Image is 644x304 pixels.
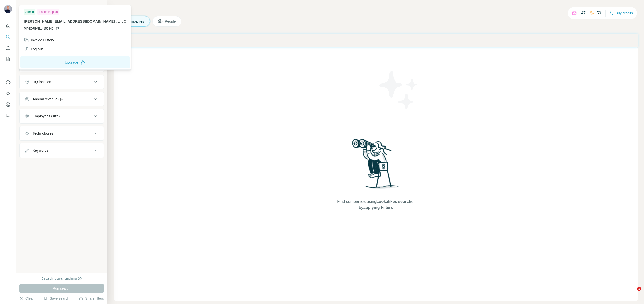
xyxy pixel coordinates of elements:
[579,10,586,16] p: 147
[33,97,63,102] div: Annual revenue ($)
[116,19,117,23] span: .
[19,296,34,301] button: Clear
[637,287,641,291] span: 1
[33,79,51,84] div: HQ location
[350,137,402,194] img: Surfe Illustration - Woman searching with binoculars
[24,38,54,43] div: Invoice History
[88,3,107,11] button: Hide
[597,10,601,16] p: 50
[24,9,35,15] div: Admin
[20,110,104,122] button: Employees (size)
[4,5,12,13] img: Avatar
[4,54,12,64] button: My lists
[19,5,35,9] div: New search
[44,296,69,301] button: Save search
[24,47,43,52] div: Log out
[376,199,411,204] span: Lookalikes search
[4,32,12,41] button: Search
[20,56,130,68] button: Upgrade
[4,78,12,87] button: Use Surfe on LinkedIn
[4,21,12,30] button: Quick start
[20,93,104,105] button: Annual revenue ($)
[114,34,638,47] iframe: Banner
[126,19,145,24] span: Companies
[24,19,115,23] span: [PERSON_NAME][EMAIL_ADDRESS][DOMAIN_NAME]
[610,10,633,17] button: Buy credits
[33,148,48,153] div: Keywords
[33,114,60,119] div: Employees (size)
[336,199,416,211] span: Find companies using or by
[4,43,12,52] button: Enrich CSV
[24,26,53,31] span: PIPEDRIVE14152342
[363,205,393,210] span: applying Filters
[165,19,176,24] span: People
[4,89,12,98] button: Use Surfe API
[376,67,421,113] img: Surfe Illustration - Stars
[20,76,104,88] button: HQ location
[4,111,12,120] button: Feedback
[37,9,59,15] div: Essential plan
[33,131,53,136] div: Technologies
[4,100,12,109] button: Dashboard
[114,6,638,13] h4: Search
[42,276,82,281] div: 0 search results remaining
[20,144,104,157] button: Keywords
[627,287,639,299] iframe: Intercom live chat
[118,19,126,23] span: LiftIQ
[79,296,104,301] button: Share filters
[20,127,104,139] button: Technologies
